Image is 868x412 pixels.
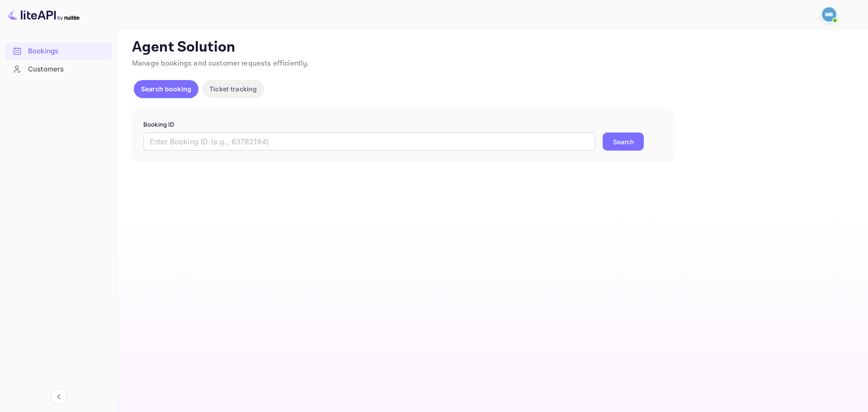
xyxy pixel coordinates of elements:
p: Search booking [141,84,191,94]
img: Mohcine Belkhir [822,7,836,22]
input: Enter Booking ID (e.g., 63782194) [143,133,595,151]
div: Customers [5,61,112,78]
p: Agent Solution [132,38,852,57]
p: Ticket tracking [209,84,257,94]
div: Bookings [28,46,107,57]
a: Bookings [5,43,112,59]
button: Collapse navigation [51,388,67,405]
img: LiteAPI logo [7,7,80,22]
div: Customers [28,64,107,75]
div: Bookings [5,43,112,60]
button: Search [603,133,644,151]
a: Customers [5,61,112,77]
p: Booking ID [143,120,663,129]
span: Manage bookings and customer requests efficiently. [132,59,309,68]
